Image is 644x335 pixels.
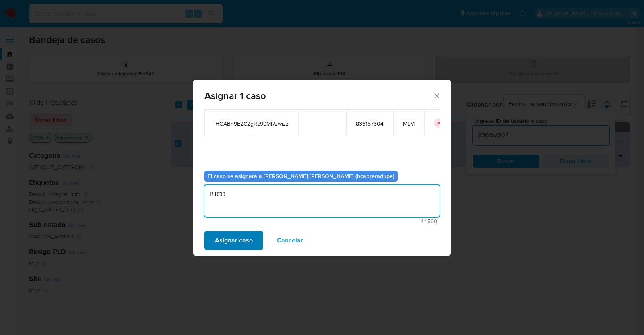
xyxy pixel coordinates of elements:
button: Cerrar ventana [433,92,440,99]
button: Asignar caso [204,231,263,250]
span: Máximo 500 caracteres [207,219,437,224]
textarea: BJCD [204,185,440,217]
span: Asignar 1 caso [204,91,433,101]
span: Cancelar [277,232,303,249]
span: MLM [403,120,415,127]
span: Asignar caso [215,232,253,249]
span: lHOABn9E2C2gRz99MI7zwizz [214,120,289,127]
b: El caso se asignará a [PERSON_NAME] [PERSON_NAME] (bcabreradupe) [208,172,394,180]
button: Cancelar [266,231,314,250]
button: icon-button [434,118,444,128]
span: 836157304 [356,120,384,127]
div: assign-modal [193,80,451,256]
